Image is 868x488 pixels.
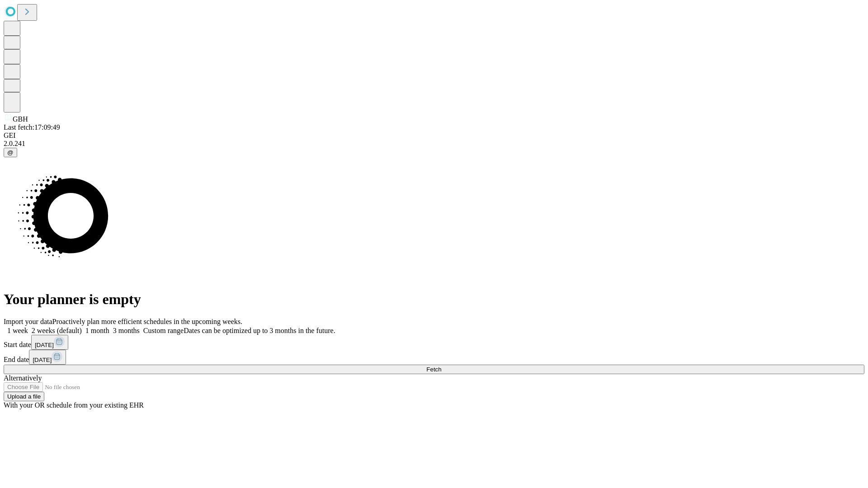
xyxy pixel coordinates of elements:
[52,318,242,325] span: Proactively plan more efficient schedules in the upcoming weeks.
[85,327,109,334] span: 1 month
[29,350,66,365] button: [DATE]
[33,357,52,363] span: [DATE]
[31,335,68,350] button: [DATE]
[4,123,60,131] span: Last fetch: 17:09:49
[426,366,441,373] span: Fetch
[35,342,54,348] span: [DATE]
[4,148,17,157] button: @
[4,335,864,350] div: Start date
[4,392,44,401] button: Upload a file
[4,131,864,140] div: GEI
[32,327,82,334] span: 2 weeks (default)
[4,401,144,409] span: With your OR schedule from your existing EHR
[4,140,864,148] div: 2.0.241
[7,149,14,156] span: @
[113,327,140,334] span: 3 months
[4,291,864,308] h1: Your planner is empty
[4,374,42,382] span: Alternatively
[184,327,335,334] span: Dates can be optimized up to 3 months in the future.
[4,350,864,365] div: End date
[4,318,52,325] span: Import your data
[13,115,28,123] span: GBH
[143,327,184,334] span: Custom range
[7,327,28,334] span: 1 week
[4,365,864,374] button: Fetch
